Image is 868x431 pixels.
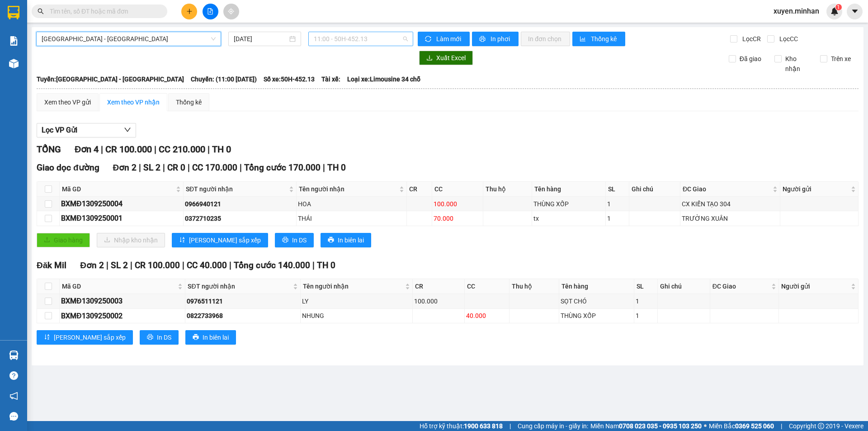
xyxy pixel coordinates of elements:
span: Hỗ trợ kỹ thuật: [420,421,503,431]
strong: 0708 023 035 - 0935 103 250 [619,422,702,430]
span: CC 170.000 [192,162,237,173]
button: bar-chartThống kê [572,32,625,46]
span: Người gửi [783,184,849,194]
th: CR [407,182,432,197]
span: Miền Bắc [709,421,774,431]
span: Gửi: [8,9,22,18]
div: Xem theo VP nhận [107,97,160,107]
span: CR 100.000 [135,260,180,270]
button: aim [223,4,239,19]
td: HOA [297,197,407,211]
input: 13/09/2025 [234,34,288,44]
strong: 0369 525 060 [735,422,774,430]
span: message [9,412,18,421]
div: THÁI [298,213,405,223]
span: DĐ: [106,57,119,66]
sup: 1 [835,4,842,10]
div: Thống kê [176,97,202,107]
span: Đơn 2 [113,162,137,173]
span: Người gửi [781,281,849,291]
span: | [188,162,190,173]
div: TRƯỜNG XUÂN [682,213,778,223]
th: Ghi chú [658,279,710,294]
span: | [240,162,242,173]
span: [PERSON_NAME] sắp xếp [54,332,126,342]
button: uploadGiao hàng [37,233,90,247]
td: NHUNG [301,309,413,323]
th: Thu hộ [509,279,559,294]
span: SĐT người nhận [188,281,291,291]
span: | [163,162,165,173]
div: THÙNG XỐP [533,199,604,209]
th: Ghi chú [629,182,680,197]
td: BXMĐ1309250002 [60,309,185,323]
th: SL [634,279,658,294]
button: sort-ascending[PERSON_NAME] sắp xếp [172,233,268,247]
span: Tổng cước 170.000 [244,162,321,173]
div: 0976511121 [187,296,298,306]
button: In đơn chọn [521,32,570,46]
div: 1 [607,213,627,223]
button: caret-down [847,4,863,19]
span: TH 0 [327,162,346,173]
span: | [781,421,782,431]
td: 0966940121 [184,197,297,211]
span: | [208,144,210,155]
span: Mã GD [62,184,174,194]
span: Đăk Mil [37,260,66,270]
div: BXMĐ1309250001 [61,213,182,224]
span: search [38,8,44,14]
span: | [106,260,108,270]
span: SL 2 [111,260,128,270]
div: CX KIẾN TẠO 304 [682,199,778,209]
span: CR 0 [167,162,185,173]
td: BXMĐ1309250004 [60,197,184,211]
span: SĐT người nhận [186,184,287,194]
span: Làm mới [436,34,462,44]
div: NHUNG [302,311,411,321]
div: HOA [298,199,405,209]
td: LY [301,294,413,308]
span: | [182,260,184,270]
div: 0372710235 [185,213,295,223]
span: 11:00 - 50H-452.13 [314,32,408,46]
span: | [101,144,103,155]
span: printer [193,334,199,341]
td: 0372710235 [184,211,297,226]
span: TỔNG [37,144,61,155]
button: file-add [203,4,218,19]
div: BXMĐ1309250002 [61,310,184,322]
button: printerIn biên lai [185,330,236,345]
img: icon-new-feature [830,7,839,15]
span: Nhận: [106,8,127,17]
span: Số xe: 50H-452.13 [264,74,315,84]
span: Đã giao [736,54,765,64]
td: THÁI [297,211,407,226]
span: printer [328,237,334,244]
button: Lọc VP Gửi [37,123,136,137]
span: | [154,144,156,155]
button: downloadNhập kho nhận [97,233,165,247]
th: CR [413,279,465,294]
span: down [124,126,131,133]
button: printerIn DS [140,330,179,345]
span: Lọc VP Gửi [42,124,77,136]
b: Tuyến: [GEOGRAPHIC_DATA] - [GEOGRAPHIC_DATA] [37,76,184,83]
div: THÙNG XỐP [561,311,632,321]
th: CC [465,279,510,294]
span: | [130,260,132,270]
span: notification [9,392,18,400]
span: plus [186,8,193,14]
span: Tài xế: [321,74,340,84]
input: Tìm tên, số ĐT hoặc mã đơn [50,6,156,16]
span: [PERSON_NAME] sắp xếp [189,235,261,245]
span: Tên người nhận [299,184,397,194]
span: TH 0 [317,260,335,270]
span: 1 [837,4,840,10]
span: In biên lai [203,332,229,342]
div: 0362647569 [106,39,198,52]
span: | [509,421,511,431]
th: Tên hàng [559,279,634,294]
span: ĐC Giao [683,184,771,194]
span: download [426,55,433,62]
